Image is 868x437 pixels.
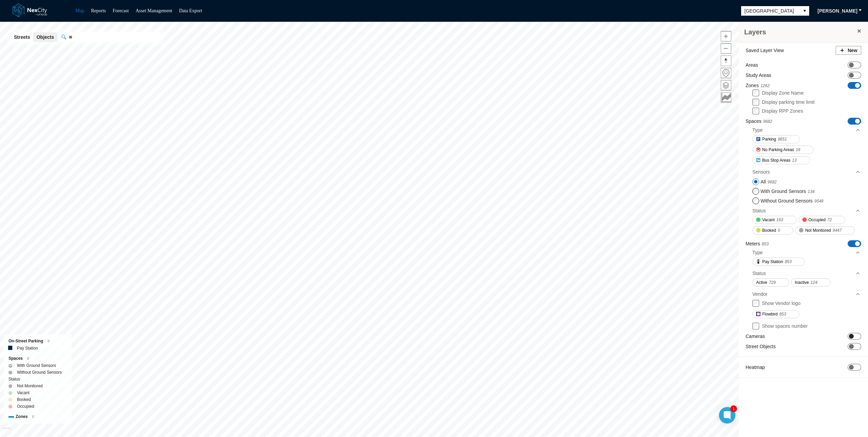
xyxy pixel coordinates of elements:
[752,270,766,277] div: Status
[795,226,855,234] button: Not Monitored9447
[761,188,815,195] label: With Ground Sensors
[762,216,774,223] span: Vacant
[768,180,777,184] span: 9682
[11,32,33,42] button: Streets
[761,178,777,185] label: All
[721,68,731,78] button: Home
[818,7,857,14] span: [PERSON_NAME]
[746,62,758,68] label: Areas
[17,396,31,403] label: Booked
[752,278,789,287] button: Active729
[752,216,797,224] button: Vacant163
[9,376,67,383] div: Status
[833,227,842,234] span: 9447
[752,310,799,318] button: Flowbird853
[746,82,770,89] label: Zones
[778,227,780,234] span: 0
[811,279,817,286] span: 124
[800,6,809,16] button: select
[721,43,731,54] button: Zoom out
[762,108,803,114] label: Display RPP Zones
[808,189,815,194] span: 134
[746,47,784,54] label: Saved Layer View
[721,80,731,91] button: Layers management
[17,345,38,352] label: Pay Station
[721,31,731,42] button: Zoom in
[762,99,815,105] label: Display parking time limit
[179,8,202,13] a: Data Export
[762,146,794,153] span: No Parking Areas
[752,249,763,256] div: Type
[27,357,29,360] span: 0
[796,146,800,153] span: 18
[752,289,861,299] div: Vendor
[752,127,763,133] div: Type
[752,146,814,154] button: No Parking Areas18
[32,415,34,419] span: 0
[813,5,862,16] button: [PERSON_NAME]
[762,157,790,164] span: Bus Stop Areas
[762,227,776,234] span: Booked
[17,362,56,369] label: With Ground Sensors
[752,167,861,177] div: Sensors
[762,136,776,143] span: Parking
[762,311,778,318] span: Flowbird
[752,206,861,216] div: Status
[761,83,770,88] span: 1262
[721,44,731,53] span: Zoom out
[91,8,106,13] a: Reports
[752,135,800,143] button: Parking9651
[791,278,831,287] button: Inactive124
[762,323,808,329] label: Show spaces number
[785,258,791,265] span: 853
[848,47,857,54] span: New
[17,369,62,376] label: Without Ground Sensors
[752,291,767,297] div: Vendor
[814,199,823,204] span: 9548
[17,383,43,389] label: Not Monitored
[17,389,29,396] label: Vacant
[752,168,770,175] div: Sensors
[769,279,776,286] span: 729
[762,90,804,96] label: Display Zone Name
[752,268,861,278] div: Status
[721,31,731,41] span: Zoom in
[752,207,766,214] div: Status
[48,339,50,343] span: 0
[752,258,805,266] button: Pay Station853
[9,355,67,362] div: Spaces
[746,118,772,125] label: Spaces
[756,279,767,286] span: Active
[730,405,737,412] div: 1
[836,46,861,55] button: New
[746,364,765,371] label: Heatmap
[752,156,810,164] button: Bus Stop Areas13
[776,216,783,223] span: 163
[3,427,11,435] a: Mapbox homepage
[778,136,787,143] span: 9651
[33,32,57,42] button: Objects
[746,240,769,247] label: Meters
[762,242,769,246] span: 853
[136,8,172,13] a: Asset Management
[799,216,845,224] button: Occupied72
[808,216,826,223] span: Occupied
[752,226,793,234] button: Booked0
[721,55,731,66] button: Reset bearing to north
[721,92,731,103] button: Key metrics
[76,8,84,13] a: Map
[746,72,771,79] label: Study Areas
[746,343,776,350] label: Street Objects
[752,125,861,135] div: Type
[792,157,797,164] span: 13
[752,247,861,258] div: Type
[113,8,129,13] a: Forecast
[762,258,783,265] span: Pay Station
[17,403,34,410] label: Occupied
[805,227,831,234] span: Not Monitored
[744,27,856,37] h3: Layers
[827,216,832,223] span: 72
[9,413,67,420] div: Zones
[763,119,772,124] span: 9682
[779,311,786,318] span: 853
